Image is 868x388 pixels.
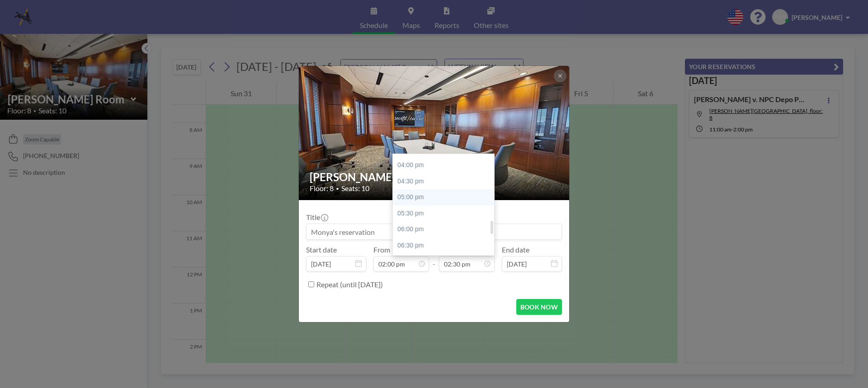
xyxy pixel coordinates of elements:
button: BOOK NOW [516,299,562,315]
span: - [433,248,435,268]
label: Start date [306,245,337,254]
div: 07:00 pm [393,254,499,270]
h2: [PERSON_NAME] Room [310,170,559,184]
input: Monya's reservation [307,224,561,239]
span: Seats: 10 [341,184,369,193]
label: From [373,245,390,254]
label: Repeat (until [DATE]) [316,280,383,289]
div: 04:00 pm [393,157,499,173]
div: 05:00 pm [393,189,499,206]
span: Floor: 8 [310,184,334,193]
div: 06:30 pm [393,238,499,254]
div: 06:00 pm [393,221,499,238]
span: • [336,185,339,192]
img: 537.jpg [299,31,570,235]
label: End date [502,245,529,254]
label: Title [306,213,327,222]
div: 05:30 pm [393,206,499,222]
div: 04:30 pm [393,173,499,190]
